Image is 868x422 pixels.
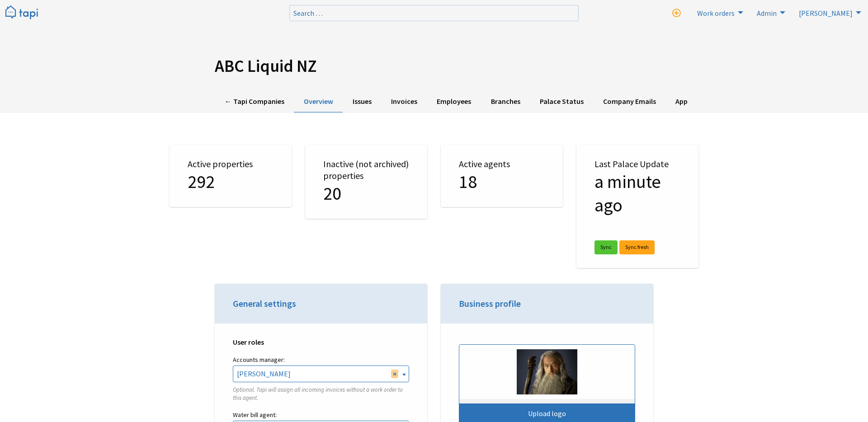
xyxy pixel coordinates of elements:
a: Sync fresh [619,240,655,254]
div: Last Palace Update [576,145,698,268]
span: 292 [188,170,215,193]
li: Rebekah [793,5,863,20]
h1: ABC Liquid NZ [215,56,653,76]
span: Remove all items [391,370,398,378]
span: Josh Sali [233,366,409,381]
a: Admin [751,5,788,20]
label: Water bill agent: [233,409,409,421]
span: [PERSON_NAME] [799,9,853,18]
p: Optional. Tapi will assign all incoming invoices without a work order to this agent. [233,386,409,402]
span: 18 [459,170,477,193]
span: Admin [757,9,777,18]
h3: General settings [233,297,409,310]
a: Company Emails [593,91,665,113]
a: Invoices [382,91,427,113]
a: Employees [427,91,481,113]
span: 23/9/2025 at 1:48pm [594,170,661,216]
strong: User roles [233,338,264,347]
a: Sync [594,240,618,254]
a: [PERSON_NAME] [793,5,863,20]
span: 20 [323,182,341,205]
span: Josh Sali [233,366,409,382]
img: .jpg [517,349,577,394]
a: App [666,91,698,113]
h3: Business profile [459,297,635,310]
a: Branches [481,91,530,113]
i: New work order [672,9,681,18]
span: Work orders [697,9,735,18]
a: Work orders [692,5,745,20]
img: Tapi logo [5,5,38,20]
a: ← Tapi Companies [215,91,294,113]
label: Accounts manager: [233,354,409,366]
div: Inactive (not archived) properties [305,145,427,219]
span: Search … [293,9,323,18]
a: Issues [343,91,381,113]
a: Palace Status [530,91,593,113]
div: Active properties [170,145,292,207]
div: Active agents [441,145,563,207]
a: Overview [294,91,343,113]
